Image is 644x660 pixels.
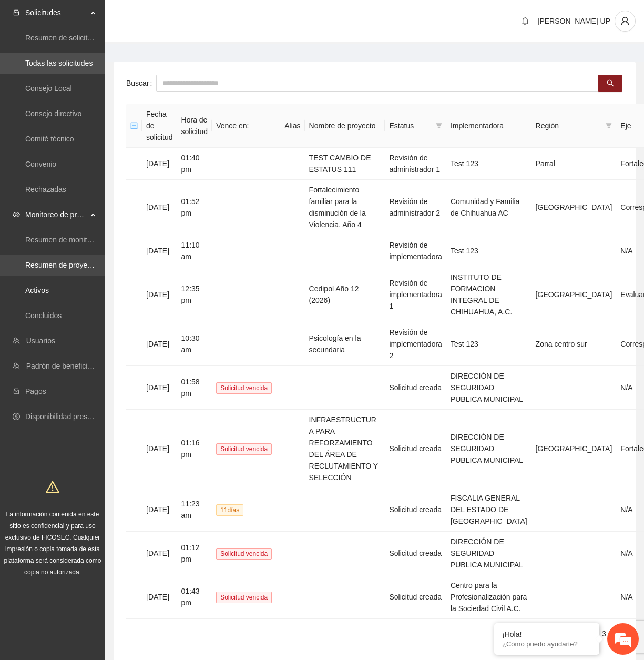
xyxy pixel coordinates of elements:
th: Vence en: [212,104,280,148]
span: Solicitudes [25,2,87,23]
a: Consejo directivo [25,109,81,118]
td: TEST CAMBIO DE ESTATUS 111 [305,148,385,180]
td: [DATE] [142,148,177,180]
div: Minimizar ventana de chat en vivo [172,5,198,31]
td: [GEOGRAPHIC_DATA] [531,180,617,235]
a: Rechazadas [25,185,66,194]
td: Fortalecimiento familiar para la disminución de la Violencia, Año 4 [305,180,385,235]
td: [DATE] [142,366,177,410]
td: Solicitud creada [385,366,446,410]
td: 01:12 pm [177,532,212,575]
th: Alias [280,104,304,148]
li: 3 [598,627,610,640]
th: Nombre de proyecto [305,104,385,148]
td: DIRECCIÓN DE SEGURIDAD PUBLICA MUNICIPAL [446,532,531,575]
td: Revisión de administrador 1 [385,148,446,180]
p: ¿Cómo puedo ayudarte? [502,640,591,648]
span: user [615,16,635,26]
span: search [607,79,614,88]
td: [DATE] [142,267,177,322]
td: [DATE] [142,488,177,532]
th: Fecha de solicitud [142,104,177,148]
td: INSTITUTO DE FORMACION INTEGRAL DE CHIHUAHUA, A.C. [446,267,531,322]
span: Solicitud vencida [216,548,272,560]
span: Solicitud vencida [216,443,272,455]
td: Revisión de implementadora 1 [385,267,446,322]
a: Comité técnico [25,135,74,143]
td: Comunidad y Familia de Chihuahua AC [446,180,531,235]
span: filter [604,118,614,134]
a: Consejo Local [25,84,72,93]
a: Pagos [25,387,46,395]
td: DIRECCIÓN DE SEGURIDAD PUBLICA MUNICIPAL [446,366,531,410]
span: 11 día s [216,504,243,516]
td: Solicitud creada [385,575,446,619]
label: Buscar [126,75,156,92]
td: [GEOGRAPHIC_DATA] [531,267,617,322]
td: Test 123 [446,235,531,267]
a: Resumen de proyectos aprobados [25,261,138,269]
button: search [598,75,622,92]
a: Todas las solicitudes [25,59,93,67]
td: 01:16 pm [177,410,212,488]
td: 11:23 am [177,488,212,532]
span: [PERSON_NAME] UP [538,17,610,25]
td: FISCALIA GENERAL DEL ESTADO DE [GEOGRAPHIC_DATA] [446,488,531,532]
span: Solicitud vencida [216,592,272,603]
span: Estamos en línea. [61,140,145,247]
td: 01:52 pm [177,180,212,235]
div: ¡Hola! [502,630,591,638]
td: Revisión de administrador 2 [385,180,446,235]
span: warning [46,480,59,494]
span: filter [436,123,442,129]
td: Centro para la Profesionalización para la Sociedad Civil A.C. [446,575,531,619]
span: eye [13,211,20,218]
span: filter [606,123,612,129]
td: Parral [531,148,617,180]
a: 3 [598,628,610,639]
a: Convenio [25,160,56,168]
td: Solicitud creada [385,532,446,575]
span: minus-square [130,122,138,129]
div: Chatee con nosotros ahora [55,54,177,67]
span: Solicitud vencida [216,382,272,394]
td: 10:30 am [177,322,212,366]
span: bell [517,17,533,25]
td: Revisión de implementadora 2 [385,322,446,366]
td: [DATE] [142,180,177,235]
span: inbox [13,9,20,16]
a: Activos [25,286,49,295]
td: Revisión de implementadora [385,235,446,267]
span: Estatus [389,120,431,131]
td: [DATE] [142,575,177,619]
th: Hora de solicitud [177,104,212,148]
td: 11:10 am [177,235,212,267]
td: Psicología en la secundaria [305,322,385,366]
td: Zona centro sur [531,322,617,366]
td: DIRECCIÓN DE SEGURIDAD PUBLICA MUNICIPAL [446,410,531,488]
td: 12:35 pm [177,267,212,322]
td: 01:40 pm [177,148,212,180]
a: Padrón de beneficiarios [26,362,104,370]
td: [DATE] [142,410,177,488]
textarea: Escriba su mensaje y pulse “Intro” [5,287,200,324]
td: Solicitud creada [385,410,446,488]
button: bell [517,13,534,29]
a: Concluidos [25,311,62,320]
td: Cedipol Año 12 (2026) [305,267,385,322]
span: filter [434,118,444,134]
a: Resumen de solicitudes por aprobar [25,34,144,42]
td: 01:43 pm [177,575,212,619]
button: user [615,11,636,32]
td: Test 123 [446,148,531,180]
th: Implementadora [446,104,531,148]
a: Usuarios [26,337,55,345]
td: [DATE] [142,235,177,267]
span: La información contenida en este sitio es confidencial y para uso exclusivo de FICOSEC. Cualquier... [4,511,101,576]
td: INFRAESTRUCTURA PARA REFORZAMIENTO DEL ÁREA DE RECLUTAMIENTO Y SELECCIÓN [305,410,385,488]
a: Disponibilidad presupuestal [25,412,115,421]
td: [DATE] [142,532,177,575]
td: [GEOGRAPHIC_DATA] [531,410,617,488]
td: [DATE] [142,322,177,366]
td: Solicitud creada [385,488,446,532]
